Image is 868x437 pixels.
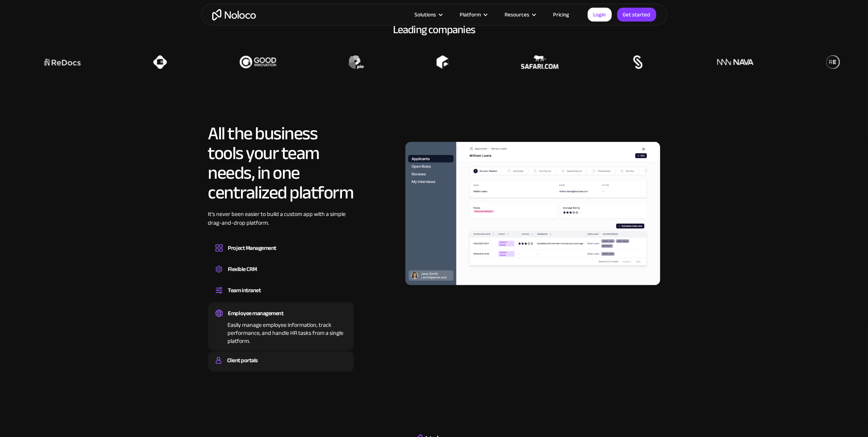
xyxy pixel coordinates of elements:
[406,10,451,19] div: Solutions
[496,10,544,19] div: Resources
[228,243,276,254] div: Project Management
[212,9,256,20] a: home
[451,10,496,19] div: Platform
[215,254,347,256] div: Design custom project management tools to speed up workflows, track progress, and optimize your t...
[228,285,261,296] div: Team intranet
[215,366,347,368] div: Build a secure, fully-branded, and personalized client portal that lets your customers self-serve.
[228,264,257,275] div: Flexible CRM
[505,10,530,19] div: Resources
[215,275,347,277] div: Create a custom CRM that you can adapt to your business’s needs, centralize your workflows, and m...
[415,10,436,19] div: Solutions
[544,10,579,19] a: Pricing
[215,296,347,298] div: Set up a central space for your team to collaborate, share information, and stay up to date on co...
[228,308,284,319] div: Employee management
[460,10,481,19] div: Platform
[227,355,258,366] div: Client portals
[588,8,612,22] a: Login
[208,210,354,238] div: It’s never been easier to build a custom app with a simple drag-and-drop platform.
[617,8,656,22] a: Get started
[215,319,347,345] div: Easily manage employee information, track performance, and handle HR tasks from a single platform.
[208,124,354,202] h2: All the business tools your team needs, in one centralized platform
